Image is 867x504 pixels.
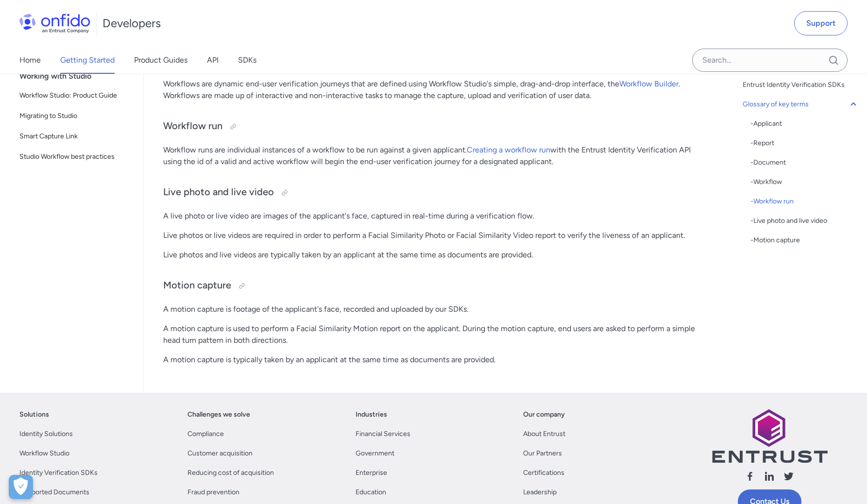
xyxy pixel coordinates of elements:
p: A live photo or live video are images of the applicant's face, captured in real-time during a ver... [163,210,702,222]
button: Open Preferences [9,475,33,499]
svg: Follow us linkedin [764,470,775,482]
h3: Motion capture [163,278,702,294]
div: - Motion capture [750,235,859,246]
a: API [207,47,219,74]
a: Our Partners [523,448,562,459]
p: Workflows are dynamic end-user verification journeys that are defined using Workflow Studio's sim... [163,78,702,101]
a: -Motion capture [750,235,859,246]
div: - Live photo and live video [750,215,859,227]
a: Identity Verification SDKs [19,467,98,479]
img: Onfido Logo [19,14,90,33]
a: Industries [356,409,387,420]
p: Workflow runs are individual instances of a workflow to be run against a given applicant. with th... [163,144,702,168]
a: Follow us X (Twitter) [783,470,795,486]
a: Our company [523,409,565,420]
span: Workflow Studio: Product Guide [19,90,132,101]
a: Entrust Identity Verification SDKs [743,79,859,91]
a: Education [356,487,386,498]
a: Customer acquisition [187,448,253,459]
a: Financial Services [356,428,410,440]
div: - Report [750,137,859,149]
a: Glossary of key terms [743,99,859,110]
a: Migrating to Studio [16,106,136,126]
a: Government [356,448,394,459]
span: Migrating to Studio [19,110,132,122]
a: Reducing cost of acquisition [187,467,274,479]
span: Smart Capture Link [19,131,132,142]
a: About Entrust [523,428,565,440]
div: Working with Studio [19,67,139,86]
div: - Workflow [750,176,859,188]
p: Live photos and live videos are typically taken by an applicant at the same time as documents are... [163,249,702,261]
a: Workflow Studio: Product Guide [16,86,136,105]
h3: Live photo and live video [163,185,702,201]
a: Smart Capture Link [16,127,136,146]
div: - Applicant [750,118,859,130]
a: Home [19,47,41,74]
a: Product Guides [134,47,187,74]
a: Challenges we solve [187,409,250,420]
a: -Report [750,137,859,149]
p: A motion capture is typically taken by an applicant at the same time as documents are provided. [163,354,702,366]
a: Support [794,11,848,35]
a: Follow us facebook [744,470,756,486]
a: Workflow Studio [19,448,69,459]
a: -Applicant [750,118,859,130]
a: Leadership [523,487,557,498]
a: Supported Documents [19,487,89,498]
div: - Document [750,157,859,168]
div: Cookie Preferences [9,475,33,499]
a: Solutions [19,409,49,420]
p: Live photos or live videos are required in order to perform a Facial Similarity Photo or Facial S... [163,230,702,241]
a: Certifications [523,467,564,479]
a: -Live photo and live video [750,215,859,227]
a: Compliance [187,428,224,440]
p: A motion capture is footage of the applicant's face, recorded and uploaded by our SDKs. [163,303,702,315]
a: Studio Workflow best practices [16,147,136,167]
a: Follow us linkedin [764,470,775,486]
svg: Follow us X (Twitter) [783,470,795,482]
img: Entrust logo [711,409,828,463]
a: Fraud prevention [187,487,239,498]
a: Workflow Builder [619,79,679,88]
h3: Workflow run [163,119,702,134]
span: Studio Workflow best practices [19,151,132,163]
h1: Developers [102,16,161,31]
a: SDKs [238,47,256,74]
a: Creating a workflow run [467,145,550,154]
a: Identity Solutions [19,428,73,440]
p: A motion capture is used to perform a Facial Similarity Motion report on the applicant. During th... [163,323,702,346]
svg: Follow us facebook [744,470,756,482]
input: Onfido search input field [692,49,848,72]
a: -Document [750,157,859,168]
a: -Workflow run [750,196,859,207]
a: Getting Started [60,47,115,74]
a: Enterprise [356,467,387,479]
a: -Workflow [750,176,859,188]
div: - Workflow run [750,196,859,207]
